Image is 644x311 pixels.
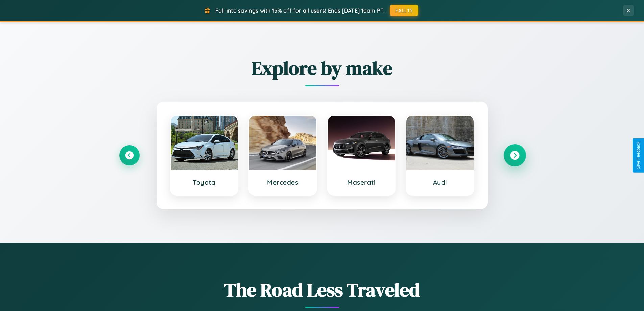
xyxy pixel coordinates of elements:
[256,178,310,186] h3: Mercedes
[636,142,641,169] div: Give Feedback
[177,178,231,186] h3: Toyota
[413,178,467,186] h3: Audi
[119,277,525,303] h1: The Road Less Traveled
[215,7,385,14] span: Fall into savings with 15% off for all users! Ends [DATE] 10am PT.
[119,55,525,81] h2: Explore by make
[335,178,388,186] h3: Maserati
[390,5,418,16] button: FALL15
